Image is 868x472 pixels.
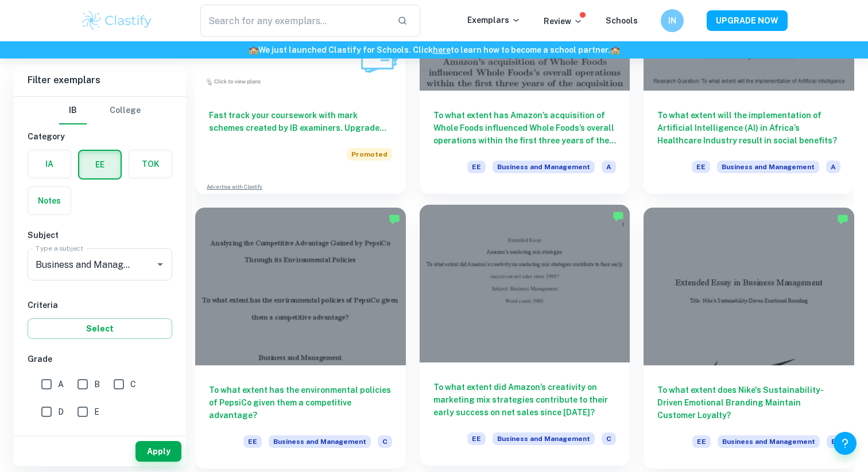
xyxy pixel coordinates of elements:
[606,16,638,25] a: Schools
[28,187,71,214] button: Notes
[493,161,595,173] span: Business and Management
[209,109,392,134] h6: Fast track your coursework with mark schemes created by IB examiners. Upgrade now
[389,213,400,225] img: Marked
[79,151,121,178] button: EE
[602,161,616,173] span: A
[544,15,583,28] p: Review
[827,435,840,448] span: B
[207,183,262,191] a: Advertise with Clastify
[657,109,840,147] h6: To what extent will the implementation of Artificial Intelligence (AI) in Africa’s Healthcare Ind...
[58,405,64,418] span: D
[80,9,153,32] img: Clastify logo
[493,432,595,445] span: Business and Management
[717,161,819,173] span: Business and Management
[200,5,388,37] input: Search for any exemplars...
[28,229,172,241] h6: Subject
[36,243,83,253] label: Type a subject
[2,44,866,56] h6: We just launched Clastify for Schools. Click to learn how to become a school partner.
[826,161,840,173] span: A
[59,97,87,124] button: IB
[467,14,521,26] p: Exemplars
[666,14,679,27] h6: IN
[135,441,181,462] button: Apply
[209,384,392,422] h6: To what extent has the environmental policies of PepsiCo given them a competitive advantage?
[59,97,141,124] div: Filter type choice
[602,432,616,445] span: C
[610,45,620,54] span: 🏫
[130,378,136,391] span: C
[378,435,392,448] span: C
[28,299,172,311] h6: Criteria
[94,405,99,418] span: E
[692,161,710,173] span: EE
[129,150,172,178] button: TOK
[347,148,392,161] span: Promoted
[661,9,684,32] button: IN
[269,435,371,448] span: Business and Management
[195,208,406,469] a: To what extent has the environmental policies of PepsiCo given them a competitive advantage?EEBus...
[433,381,617,419] h6: To what extent did Amazon’s creativity on marketing mix strategies contribute to their early succ...
[433,109,617,147] h6: To what extent has Amazon’s acquisition of Whole Foods influenced Whole Foods’s overall operation...
[152,256,168,272] button: Open
[834,432,857,455] button: Help and Feedback
[707,10,788,31] button: UPGRADE NOW
[644,208,854,469] a: To what extent does Nike's Sustainability-Driven Emotional Branding Maintain Customer Loyalty?EEB...
[14,64,186,96] h6: Filter exemplars
[718,435,820,448] span: Business and Management
[28,353,172,365] h6: Grade
[243,435,262,448] span: EE
[420,208,630,469] a: To what extent did Amazon’s creativity on marketing mix strategies contribute to their early succ...
[249,45,258,54] span: 🏫
[28,318,172,339] button: Select
[94,378,100,391] span: B
[657,384,840,422] h6: To what extent does Nike's Sustainability-Driven Emotional Branding Maintain Customer Loyalty?
[28,130,172,143] h6: Category
[110,97,141,124] button: College
[837,213,848,225] img: Marked
[692,435,711,448] span: EE
[613,210,624,222] img: Marked
[467,432,486,445] span: EE
[58,378,64,391] span: A
[28,150,71,178] button: IA
[467,161,486,173] span: EE
[433,45,451,54] a: here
